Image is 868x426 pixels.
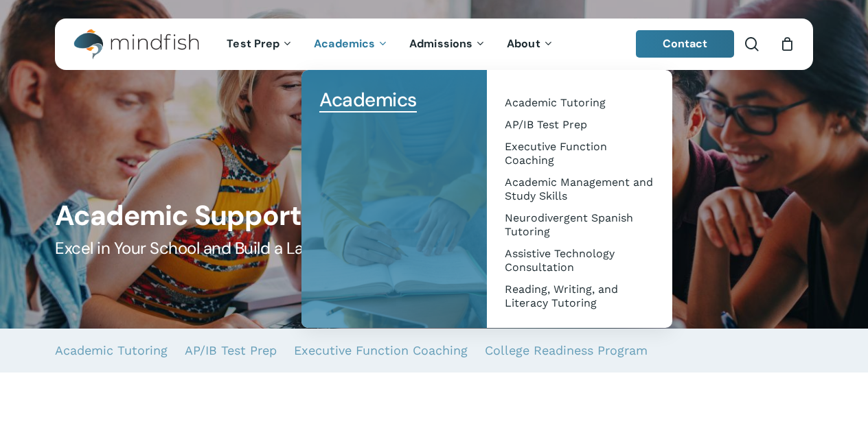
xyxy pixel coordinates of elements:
a: Admissions [399,38,496,50]
h1: Academic Support [55,200,813,233]
span: Contact [663,36,708,51]
header: Main Menu [55,19,813,70]
span: Admissions [409,36,472,51]
a: AP/IB Test Prep [185,329,277,372]
a: Academic Tutoring [55,329,168,372]
a: About [496,38,564,50]
a: Academics [304,38,399,50]
a: Cart [779,36,795,51]
span: Academics [319,87,417,113]
h5: Excel in Your School and Build a Lasting Foundation for Academic Success [55,237,813,259]
a: Executive Function Coaching [294,329,468,372]
nav: Main Menu [216,19,564,70]
span: Academics [314,36,375,51]
a: Contact [636,30,735,58]
a: Academics [315,84,473,117]
a: Test Prep [216,38,304,50]
span: About [507,36,540,51]
a: College Readiness Program [485,329,648,372]
span: Test Prep [227,36,279,51]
